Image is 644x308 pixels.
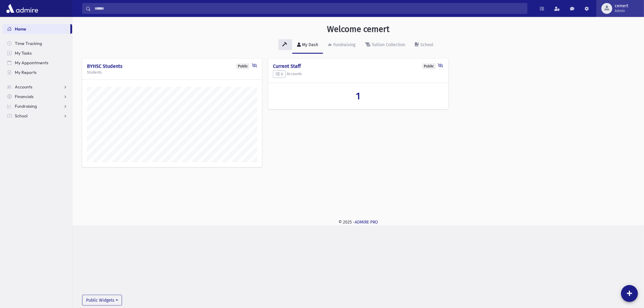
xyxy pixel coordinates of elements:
span: Accounts [15,84,32,90]
a: Financials [2,92,72,101]
span: My Tasks [15,50,32,56]
span: School [15,113,27,119]
div: © 2025 - [82,219,634,225]
a: ADMIRE PRO [355,220,378,225]
span: 0 [276,72,283,76]
a: Fundraising [2,101,72,111]
h4: BYHSC Students [87,63,257,69]
span: My Reports [15,70,37,75]
h3: Welcome cemert [327,24,389,34]
span: Time Tracking [15,41,42,46]
a: School [2,111,72,121]
a: Time Tracking [2,39,72,48]
img: AdmirePro [5,2,40,14]
a: My Dash [292,37,323,54]
a: Accounts [2,82,72,92]
a: My Reports [2,68,72,77]
div: School [419,42,433,47]
span: Admin [615,8,628,13]
span: My Appointments [15,60,48,65]
span: Fundraising [15,103,37,109]
button: 0 [273,70,286,78]
div: Public [422,63,436,69]
a: Tuition Collection [360,37,410,54]
h5: Students [87,70,257,75]
span: 1 [356,90,360,102]
a: Fundraising [323,37,360,54]
a: 1 [273,90,443,102]
a: Home [2,24,70,34]
div: My Dash [301,42,318,47]
div: Public [236,63,249,69]
button: Public Widgets [82,295,122,306]
div: Fundraising [332,42,355,47]
span: cemert [615,4,628,8]
h5: Accounts [273,70,443,78]
a: My Appointments [2,58,72,68]
span: Financials [15,94,34,99]
div: Tuition Collection [370,42,405,47]
h4: Current Staff [273,63,443,69]
span: Home [15,26,26,32]
input: Search [91,3,527,14]
a: My Tasks [2,48,72,58]
a: School [410,37,438,54]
